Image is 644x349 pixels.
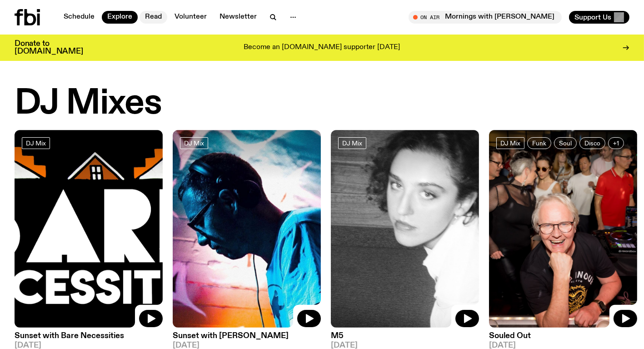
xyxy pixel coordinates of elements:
[574,13,611,21] span: Support Us
[554,137,577,149] a: Soul
[180,137,208,149] a: DJ Mix
[608,137,624,149] button: +1
[140,11,167,24] a: Read
[58,11,100,24] a: Schedule
[173,130,321,328] img: Simon Caldwell stands side on, looking downwards. He has headphones on. Behind him is a brightly ...
[331,130,479,328] img: A black and white photo of Lilly wearing a white blouse and looking up at the camera.
[102,11,138,24] a: Explore
[532,140,546,146] span: Funk
[489,332,637,340] h3: Souled Out
[584,140,600,146] span: Disco
[169,11,212,24] a: Volunteer
[26,140,46,146] span: DJ Mix
[496,137,524,149] a: DJ Mix
[342,140,362,146] span: DJ Mix
[331,332,479,340] h3: M5
[338,137,366,149] a: DJ Mix
[500,140,520,146] span: DJ Mix
[409,11,562,24] button: On AirMornings with [PERSON_NAME]
[15,86,161,121] h2: DJ Mixes
[244,44,400,52] p: Become an [DOMAIN_NAME] supporter [DATE]
[184,140,204,146] span: DJ Mix
[527,137,551,149] a: Funk
[569,11,629,24] button: Support Us
[22,137,50,149] a: DJ Mix
[579,137,605,149] a: Disco
[559,140,572,146] span: Soul
[173,332,321,340] h3: Sunset with [PERSON_NAME]
[15,130,163,328] img: Bare Necessities
[15,332,163,340] h3: Sunset with Bare Necessities
[214,11,262,24] a: Newsletter
[613,140,619,146] span: +1
[15,40,83,55] h3: Donate to [DOMAIN_NAME]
